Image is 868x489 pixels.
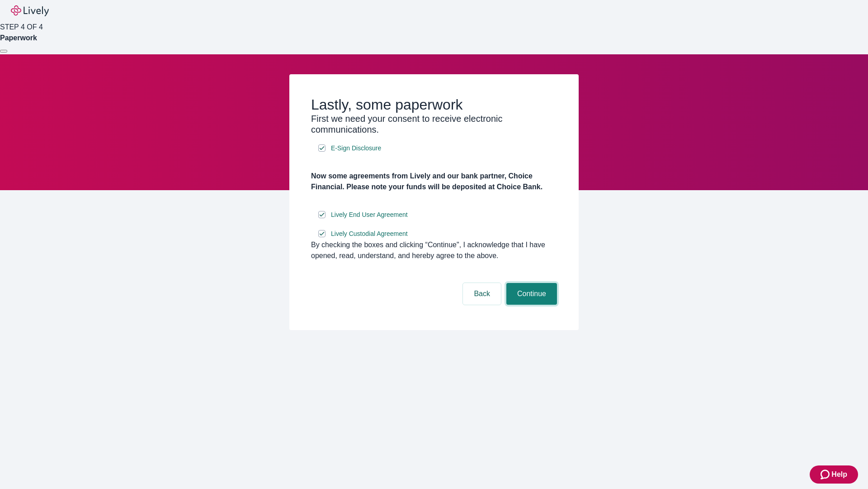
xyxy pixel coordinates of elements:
button: Zendesk support iconHelp [810,465,858,484]
a: e-sign disclosure document [329,143,383,154]
span: Lively Custodial Agreement [331,229,408,239]
button: Continue [506,283,557,305]
div: By checking the boxes and clicking “Continue", I acknowledge that I have opened, read, understand... [311,240,557,261]
h3: First we need your consent to receive electronic communications. [311,113,557,135]
a: e-sign disclosure document [329,228,410,240]
a: e-sign disclosure document [329,209,410,221]
svg: Zendesk support icon [821,469,831,480]
img: Lively [11,5,49,16]
h4: Now some agreements from Lively and our bank partner, Choice Financial. Please note your funds wi... [311,171,557,192]
span: Help [831,469,847,480]
span: E-Sign Disclosure [331,144,381,153]
button: Back [463,283,501,305]
span: Lively End User Agreement [331,210,408,220]
h2: Lastly, some paperwork [311,96,557,113]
